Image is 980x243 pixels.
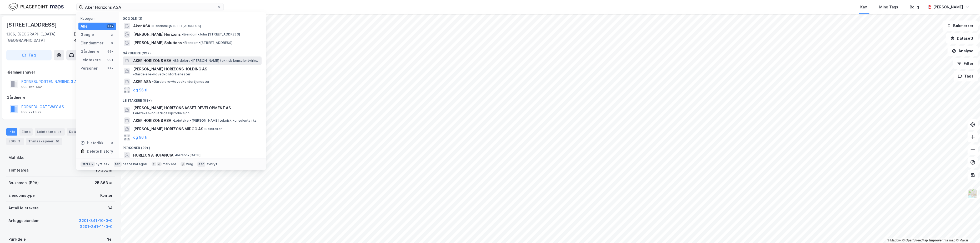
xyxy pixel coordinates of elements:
[133,72,191,76] span: Gårdeiere • Hovedkontortjenester
[172,59,174,63] span: •
[81,23,88,29] div: Alle
[107,24,114,28] div: 99+
[6,138,24,145] div: ESG
[118,94,266,104] div: Leietakere (99+)
[182,32,183,36] span: •
[81,65,98,71] div: Personer
[174,153,176,157] span: •
[123,162,147,166] div: neste kategori
[133,152,173,158] span: HORIZON A HUFANCIA
[7,94,114,101] div: Gårdeiere
[133,23,150,29] span: Aker ASA
[933,4,963,10] div: [PERSON_NAME]
[81,162,95,167] div: Ctrl + k
[133,31,181,38] span: [PERSON_NAME] Horizons
[81,17,116,20] div: Kategori
[133,72,135,76] span: •
[133,134,148,141] button: og 96 til
[96,167,113,173] div: 10 352 ㎡
[133,87,148,93] button: og 96 til
[107,58,114,62] div: 99+
[6,31,74,44] div: 1366, [GEOGRAPHIC_DATA], [GEOGRAPHIC_DATA]
[81,40,103,46] div: Eiendommer
[8,167,29,173] div: Tomteareal
[133,105,259,111] span: [PERSON_NAME] HORIZONS ASSET DEVELOPMENT AS
[81,140,103,146] div: Historikk
[19,128,33,136] div: Eiere
[83,3,217,11] input: Søk på adresse, matrikkel, gårdeiere, leietakere eller personer
[197,162,206,167] div: esc
[946,33,978,44] button: Datasett
[8,236,26,242] div: Punktleie
[8,180,39,186] div: Bruksareal (BRA)
[133,40,182,46] span: [PERSON_NAME] Solutions
[186,162,193,166] div: velg
[6,50,52,60] button: Tag
[8,192,35,199] div: Eiendomstype
[172,59,258,63] span: Gårdeiere • [PERSON_NAME] teknisk konsulentvirks.
[204,127,206,131] span: •
[183,41,232,45] span: Eiendom • [STREET_ADDRESS]
[133,58,171,64] span: AKER HORIZONS ASA
[107,236,113,242] div: Nei
[110,33,114,37] div: 3
[96,162,110,166] div: nytt søk
[953,58,978,69] button: Filter
[7,69,114,75] div: Hjemmelshaver
[8,205,39,211] div: Antall leietakere
[902,239,928,242] a: OpenStreetMap
[35,128,65,136] div: Leietakere
[133,79,151,85] span: AKER ASA
[860,4,868,10] div: Kart
[929,239,955,242] a: Improve this map
[151,24,153,28] span: •
[942,20,978,31] button: Bokmerker
[81,48,99,55] div: Gårdeiere
[110,141,114,145] div: 0
[172,118,174,122] span: •
[182,32,240,37] span: Eiendom • John [STREET_ADDRESS]
[204,127,222,131] span: Leietaker
[81,32,94,38] div: Google
[151,24,201,28] span: Eiendom • [STREET_ADDRESS]
[74,31,115,44] div: [GEOGRAPHIC_DATA], 41/956
[133,111,189,115] span: Leietaker • Industrigassproduksjon
[67,128,87,136] div: Datasett
[152,80,209,84] span: Gårdeiere • Hovedkontortjenester
[110,41,114,45] div: 0
[8,154,26,161] div: Matrikkel
[107,205,113,211] div: 34
[954,218,980,243] iframe: Chat Widget
[57,129,63,135] div: 34
[183,41,184,45] span: •
[8,2,64,12] img: logo.f888ab2527a4732fd821a326f86c7f29.svg
[17,139,22,144] div: 3
[6,128,17,136] div: Info
[87,148,113,154] div: Delete history
[133,117,171,124] span: AKER HORIZONS ASA
[910,4,919,10] div: Bolig
[95,180,113,186] div: 25 863 ㎡
[174,153,201,157] span: Person • [DATE]
[133,66,207,72] span: [PERSON_NAME] HORIZONS HOLDING AS
[968,189,978,199] img: Z
[206,162,217,166] div: avbryt
[947,46,978,56] button: Analyse
[81,57,101,63] div: Leietakere
[100,192,113,199] div: Kontor
[118,12,266,22] div: Google (3)
[8,218,39,224] div: Anleggseiendom
[133,126,203,132] span: [PERSON_NAME] HORIZONS MIDCO AS
[163,162,176,166] div: markere
[21,110,41,114] div: 899 271 572
[879,4,898,10] div: Mine Tags
[21,85,42,89] div: 998 166 462
[172,118,258,123] span: Leietaker • [PERSON_NAME] teknisk konsulentvirks.
[953,71,978,81] button: Tags
[79,218,113,224] button: 3201-341-10-0-0
[114,162,122,167] div: tab
[26,138,62,145] div: Transaksjoner
[107,49,114,54] div: 99+
[152,80,154,84] span: •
